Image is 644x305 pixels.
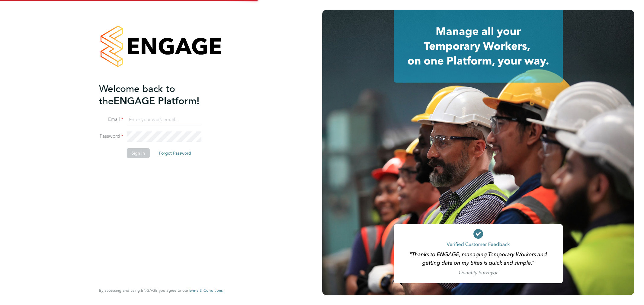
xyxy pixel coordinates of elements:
[99,116,123,123] label: Email
[127,148,150,158] button: Sign In
[188,288,223,293] a: Terms & Conditions
[99,83,217,107] h2: ENGAGE Platform!
[188,288,223,293] span: Terms & Conditions
[154,148,196,158] button: Forgot Password
[99,133,123,140] label: Password
[99,288,223,293] span: By accessing and using ENGAGE you agree to our
[127,115,201,125] input: Enter your work email...
[99,83,175,107] span: Welcome back to the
